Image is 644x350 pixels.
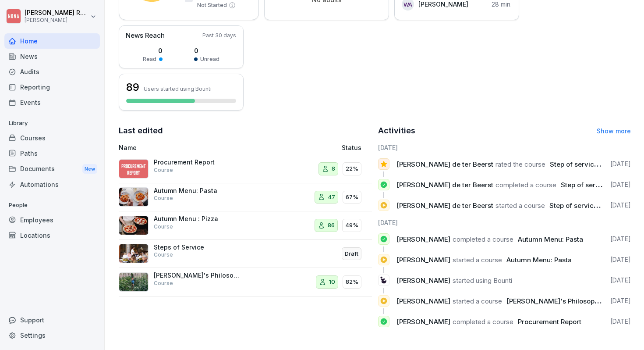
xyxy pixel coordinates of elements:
p: [DATE] [610,160,631,168]
p: [DATE] [610,255,631,264]
div: New [82,164,97,174]
div: Support [4,312,100,328]
p: 47 [328,193,335,202]
h3: 89 [126,80,139,95]
a: Courses [4,130,100,146]
a: Procurement ReportCourse822% [119,155,372,183]
p: Not Started [197,1,227,9]
p: 8 [332,164,335,173]
img: vd9hf8v6tixg1rgmgu18qv0n.png [119,244,149,263]
p: Course [154,251,173,259]
span: [PERSON_NAME] de ter Beerst [396,201,493,210]
p: Autumn Menu : Pizza [154,215,241,223]
p: People [4,198,100,212]
p: 10 [329,278,335,286]
p: Course [154,194,173,202]
p: Course [154,223,173,231]
span: [PERSON_NAME] de ter Beerst [396,160,493,168]
img: cktznsg10ahe3ln2ptfp89y3.png [119,272,149,292]
span: [PERSON_NAME] [396,235,450,243]
a: News [4,49,100,64]
p: 22% [346,164,358,173]
a: Locations [4,228,100,243]
p: Draft [345,250,358,258]
a: Automations [4,177,100,192]
span: [PERSON_NAME] [396,256,450,264]
h2: Activities [378,125,415,137]
span: started using Bounti [453,276,512,285]
p: Library [4,116,100,130]
div: Settings [4,328,100,343]
p: 86 [328,221,335,230]
img: j62bydjegf2f324to4bu3bh0.png [119,159,149,179]
a: Paths [4,146,100,161]
p: [DATE] [610,180,631,189]
p: 0 [194,46,219,55]
a: Audits [4,64,100,79]
p: Steps of Service [154,243,241,251]
img: g03mw99o2jwb6tj6u9fgvrr5.png [119,187,149,207]
p: 67% [346,193,358,202]
h6: [DATE] [378,218,631,227]
span: completed a course [453,318,513,326]
h6: [DATE] [378,143,631,152]
span: [PERSON_NAME]'s Philosophy and Mission [506,297,643,305]
p: 49% [345,221,358,230]
p: Course [154,279,173,287]
h2: Last edited [119,125,372,137]
p: [DATE] [610,201,631,210]
a: Events [4,95,100,110]
p: Users started using Bounti [144,86,212,92]
span: Step of service Pizza [549,201,616,210]
span: completed a course [453,235,513,243]
p: Autumn Menu: Pasta [154,187,241,195]
span: [PERSON_NAME] [396,276,450,285]
span: started a course [495,201,545,210]
p: 82% [346,278,358,286]
p: [DATE] [610,235,631,243]
p: Procurement Report [154,158,241,166]
p: Course [154,166,173,174]
p: Name [119,143,273,152]
a: DocumentsNew [4,161,100,177]
p: [DATE] [610,317,631,326]
span: Autumn Menu: Pasta [518,235,583,243]
p: Unread [200,55,219,63]
span: started a course [453,297,502,305]
a: [PERSON_NAME]'s Philosophy and MissionCourse1082% [119,268,372,296]
div: Documents [4,161,100,177]
span: started a course [453,256,502,264]
a: Autumn Menu : PizzaCourse8649% [119,211,372,240]
p: [PERSON_NAME] [25,17,88,23]
p: [DATE] [610,276,631,285]
span: Procurement Report [518,318,581,326]
p: 0 [143,46,163,55]
a: Employees [4,212,100,228]
a: Home [4,33,100,49]
img: gigntzqtjbmfaqrmkhd4k4h3.png [119,216,149,235]
span: [PERSON_NAME] de ter Beerst [396,181,493,189]
span: Autumn Menu: Pasta [506,256,572,264]
p: [DATE] [610,296,631,305]
p: [PERSON_NAME] Raemaekers [25,9,88,17]
a: Steps of ServiceCourseDraft [119,240,372,268]
span: Step of service Pizza [550,160,616,168]
span: Step of service Pizza [561,181,627,189]
a: Reporting [4,79,100,95]
p: [PERSON_NAME]'s Philosophy and Mission [154,271,241,279]
p: Past 30 days [202,32,236,39]
p: News Reach [126,31,165,41]
a: Show more [597,127,631,135]
p: Read [143,55,156,63]
a: Autumn Menu: PastaCourse4767% [119,183,372,212]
